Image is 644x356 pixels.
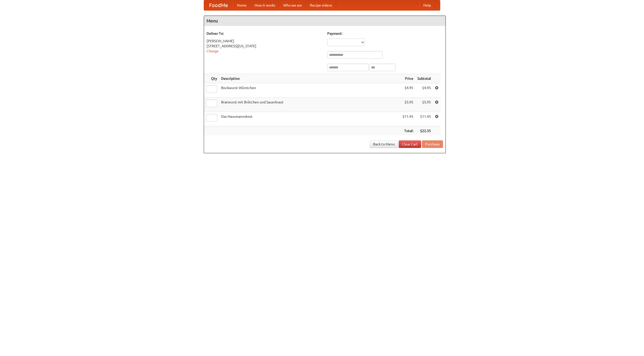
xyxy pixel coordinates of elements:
[219,83,400,98] td: Bockwurst Würstchen
[415,74,433,83] th: Subtotal
[400,83,415,98] td: $4.95
[251,0,279,10] a: How it works
[327,31,443,36] h5: Payment:
[207,44,322,49] div: [STREET_ADDRESS][US_STATE]
[207,31,322,36] h5: Deliver To:
[219,74,400,83] th: Description
[279,0,306,10] a: Who we are
[400,98,415,112] td: $5.95
[400,126,415,136] th: Total:
[400,112,415,126] td: $11.45
[400,74,415,83] th: Price
[415,98,433,112] td: $5.95
[204,16,446,26] h4: Menu
[419,0,435,10] a: Help
[207,49,219,53] a: Change
[415,83,433,98] td: $4.95
[219,98,400,112] td: Bratwurst mit Brötchen und Sauerkraut
[422,140,443,148] button: Purchase
[399,140,421,148] a: Clear Cart
[207,38,322,44] div: [PERSON_NAME]
[233,0,251,10] a: Home
[204,74,219,83] th: Qty
[415,126,433,136] th: $22.35
[306,0,336,10] a: Recipe videos
[415,112,433,126] td: $11.45
[219,112,400,126] td: Das Hausmannskost
[204,0,233,10] a: FoodMe
[370,140,398,148] a: Back to Menu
